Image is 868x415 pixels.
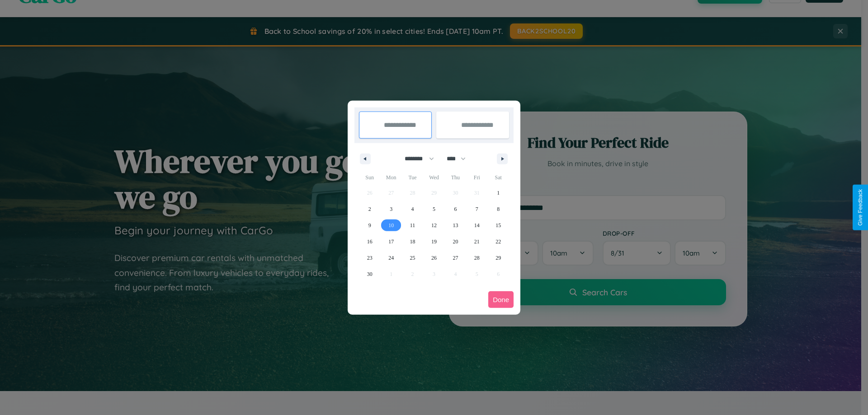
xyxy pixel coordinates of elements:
span: 2 [368,201,371,217]
button: 29 [488,250,509,266]
button: 25 [402,250,423,266]
button: 26 [423,250,444,266]
button: Done [488,291,514,308]
button: 5 [423,201,444,217]
span: 8 [497,201,500,217]
span: 20 [453,233,458,250]
span: 4 [411,201,414,217]
button: 10 [380,217,401,233]
button: 20 [445,233,466,250]
span: 21 [474,233,480,250]
button: 11 [402,217,423,233]
span: 27 [453,250,458,266]
span: Sun [359,170,380,185]
span: 7 [476,201,478,217]
span: 1 [497,185,500,201]
button: 27 [445,250,466,266]
button: 2 [359,201,380,217]
button: 8 [488,201,509,217]
span: 30 [367,266,373,282]
span: 15 [495,217,501,233]
span: Fri [466,170,487,185]
span: Wed [423,170,444,185]
button: 15 [488,217,509,233]
button: 21 [466,233,487,250]
button: 23 [359,250,380,266]
span: 19 [431,233,437,250]
span: 17 [388,233,394,250]
button: 12 [423,217,444,233]
span: 22 [495,233,501,250]
span: Mon [380,170,401,185]
button: 30 [359,266,380,282]
span: Tue [402,170,423,185]
span: 28 [474,250,480,266]
button: 28 [466,250,487,266]
button: 4 [402,201,423,217]
button: 13 [445,217,466,233]
button: 6 [445,201,466,217]
div: Give Feedback [857,189,863,226]
span: 13 [453,217,458,233]
span: 12 [431,217,437,233]
span: 5 [433,201,435,217]
span: 24 [388,250,394,266]
button: 9 [359,217,380,233]
button: 14 [466,217,487,233]
span: 10 [388,217,394,233]
span: 3 [390,201,392,217]
button: 7 [466,201,487,217]
span: 23 [367,250,373,266]
span: 6 [454,201,457,217]
span: 26 [431,250,437,266]
button: 3 [380,201,401,217]
span: Sat [488,170,509,185]
button: 1 [488,185,509,201]
span: 9 [368,217,371,233]
span: 25 [410,250,415,266]
button: 22 [488,233,509,250]
button: 18 [402,233,423,250]
span: 11 [410,217,415,233]
button: 17 [380,233,401,250]
span: 29 [495,250,501,266]
span: 18 [410,233,415,250]
span: Thu [445,170,466,185]
span: 16 [367,233,373,250]
button: 19 [423,233,444,250]
span: 14 [474,217,480,233]
button: 16 [359,233,380,250]
button: 24 [380,250,401,266]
